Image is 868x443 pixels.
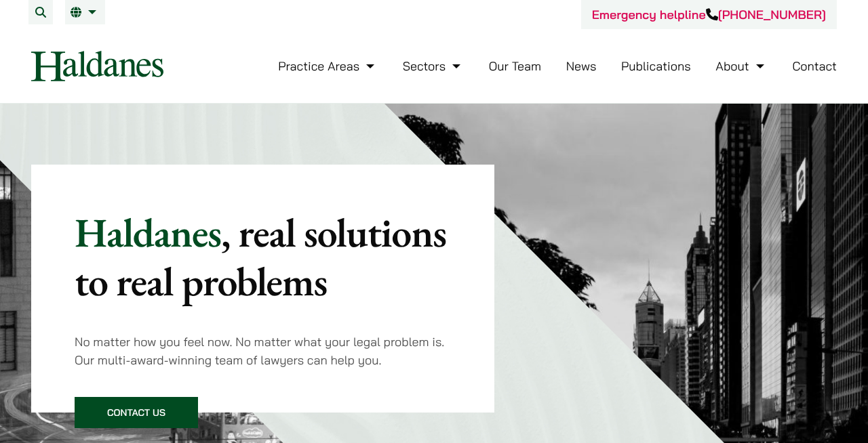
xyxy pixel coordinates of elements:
a: EN [71,7,100,18]
a: News [566,58,597,74]
a: Practice Areas [278,58,378,74]
a: Publications [621,58,691,74]
p: Haldanes [75,208,451,305]
a: Sectors [403,58,464,74]
a: Emergency helpline[PHONE_NUMBER] [592,7,826,22]
a: Contact [792,58,837,74]
a: Our Team [489,58,541,74]
mark: , real solutions to real problems [75,206,446,308]
a: About [715,58,767,74]
p: No matter how you feel now. No matter what your legal problem is. Our multi-award-winning team of... [75,333,451,369]
a: Contact Us [75,397,198,428]
img: Logo of Haldanes [31,51,163,81]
